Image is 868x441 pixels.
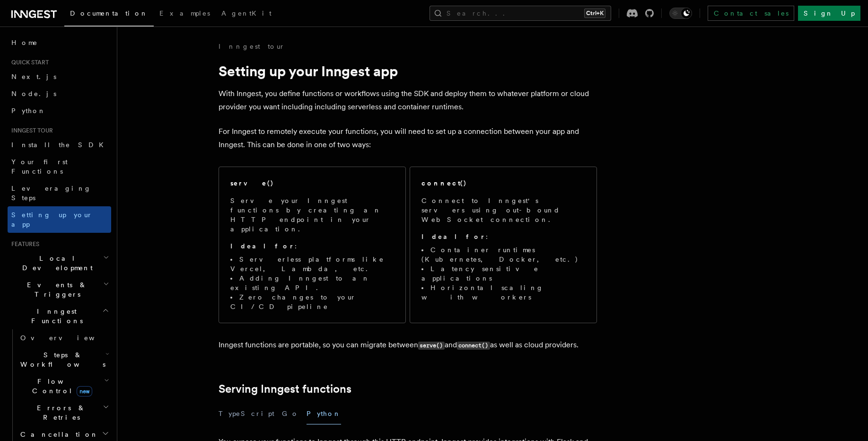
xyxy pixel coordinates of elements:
a: Overview [17,329,111,346]
li: Container runtimes (Kubernetes, Docker, etc.) [421,245,585,264]
a: Home [8,34,111,51]
button: Python [307,403,341,424]
a: AgentKit [216,3,277,26]
span: Quick start [8,59,49,66]
code: connect() [457,342,490,350]
button: Events & Triggers [8,276,111,303]
p: With Inngest, you define functions or workflows using the SDK and deploy them to whatever platfor... [219,87,597,114]
span: Steps & Workflows [17,350,105,369]
span: Overview [20,334,118,342]
li: Zero changes to your CI/CD pipeline [230,292,394,311]
span: Documentation [70,9,148,17]
strong: Ideal for [230,242,295,250]
span: Inngest tour [8,127,53,134]
a: Serving Inngest functions [219,382,351,396]
span: Local Development [8,254,103,273]
h1: Setting up your Inngest app [219,62,597,79]
span: Install the SDK [11,141,109,149]
button: Go [282,403,299,424]
p: Inngest functions are portable, so you can migrate between and as well as cloud providers. [219,338,597,352]
a: Inngest tour [219,42,285,51]
span: Next.js [11,73,56,80]
button: Toggle dark mode [669,8,692,19]
button: Errors & Retries [17,399,111,426]
p: Serve your Inngest functions by creating an HTTP endpoint in your application. [230,196,394,234]
a: Examples [154,3,216,26]
li: Adding Inngest to an existing API. [230,273,394,292]
a: Contact sales [708,6,794,21]
span: new [77,386,92,397]
span: Examples [159,9,210,17]
h2: serve() [230,178,274,188]
button: Steps & Workflows [17,346,111,373]
a: Sign Up [798,6,860,21]
span: Inngest Functions [8,307,102,326]
code: serve() [418,342,445,350]
p: : [230,241,394,251]
a: Documentation [64,3,154,26]
a: Install the SDK [8,136,111,153]
button: Inngest Functions [8,303,111,329]
p: Connect to Inngest's servers using out-bound WebSocket connection. [421,196,585,224]
span: Features [8,240,39,248]
span: Python [11,107,46,115]
span: Cancellation [17,430,98,439]
a: Next.js [8,68,111,85]
strong: Ideal for [421,233,486,240]
button: Search...Ctrl+K [430,6,611,21]
h2: connect() [421,178,467,188]
span: Flow Control [17,377,104,396]
a: Your first Functions [8,153,111,180]
span: Setting up your app [11,211,93,228]
li: Latency sensitive applications [421,264,585,283]
a: serve()Serve your Inngest functions by creating an HTTP endpoint in your application.Ideal for:Se... [219,167,406,323]
a: Leveraging Steps [8,180,111,206]
span: Leveraging Steps [11,185,91,202]
span: Errors & Retries [17,403,103,422]
span: Node.js [11,90,56,97]
kbd: Ctrl+K [584,9,605,18]
span: Home [11,38,38,47]
p: For Inngest to remotely execute your functions, you will need to set up a connection between your... [219,125,597,151]
li: Horizontal scaling with workers [421,283,585,302]
button: TypeScript [219,403,274,424]
a: connect()Connect to Inngest's servers using out-bound WebSocket connection.Ideal for:Container ru... [410,167,597,323]
p: : [421,232,585,241]
span: Your first Functions [11,158,68,175]
li: Serverless platforms like Vercel, Lambda, etc. [230,255,394,273]
button: Flow Controlnew [17,373,111,399]
a: Node.js [8,85,111,102]
a: Setting up your app [8,206,111,233]
span: AgentKit [221,9,272,17]
a: Python [8,102,111,119]
button: Local Development [8,250,111,276]
span: Events & Triggers [8,280,103,299]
